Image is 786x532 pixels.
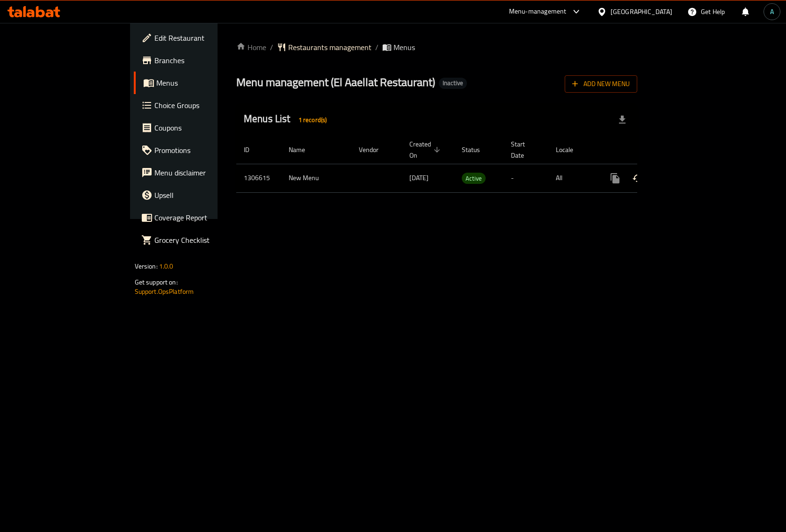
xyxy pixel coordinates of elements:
[439,78,467,89] div: Inactive
[154,100,254,111] span: Choice Groups
[289,144,317,155] span: Name
[154,122,254,133] span: Coupons
[135,276,178,288] span: Get support on:
[565,75,637,93] button: Add New Menu
[270,42,273,53] li: /
[135,260,158,272] span: Version:
[409,172,429,184] span: [DATE]
[359,144,391,155] span: Vendor
[236,42,637,53] nav: breadcrumb
[439,79,467,87] span: Inactive
[597,136,701,164] th: Actions
[244,144,262,155] span: ID
[626,167,649,189] button: Change Status
[154,234,254,246] span: Grocery Checklist
[244,112,332,127] h2: Menus List
[462,173,486,184] div: Active
[293,112,333,127] div: Total records count
[236,72,435,93] span: Menu management ( El Aaellat Restaurant )
[462,173,486,184] span: Active
[159,260,174,272] span: 1.0.0
[277,42,371,53] a: Restaurants management
[156,77,254,88] span: Menus
[509,6,567,17] div: Menu-management
[236,136,701,193] table: enhanced table
[293,116,333,124] span: 1 record(s)
[511,138,537,161] span: Start Date
[154,167,254,178] span: Menu disclaimer
[604,167,626,189] button: more
[154,55,254,66] span: Branches
[134,72,262,94] a: Menus
[281,164,351,192] td: New Menu
[134,94,262,117] a: Choice Groups
[154,189,254,201] span: Upsell
[462,144,492,155] span: Status
[134,49,262,72] a: Branches
[288,42,371,53] span: Restaurants management
[154,145,254,156] span: Promotions
[135,285,194,298] a: Support.OpsPlatform
[503,164,548,192] td: -
[556,144,585,155] span: Locale
[572,78,630,90] span: Add New Menu
[134,27,262,49] a: Edit Restaurant
[154,32,254,44] span: Edit Restaurant
[134,139,262,161] a: Promotions
[154,212,254,223] span: Coverage Report
[134,206,262,229] a: Coverage Report
[134,161,262,184] a: Menu disclaimer
[770,7,774,17] span: A
[375,42,378,53] li: /
[611,109,633,131] div: Export file
[611,7,672,17] div: [GEOGRAPHIC_DATA]
[134,229,262,251] a: Grocery Checklist
[134,184,262,206] a: Upsell
[548,164,597,192] td: All
[134,117,262,139] a: Coupons
[393,42,415,53] span: Menus
[409,138,443,161] span: Created On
